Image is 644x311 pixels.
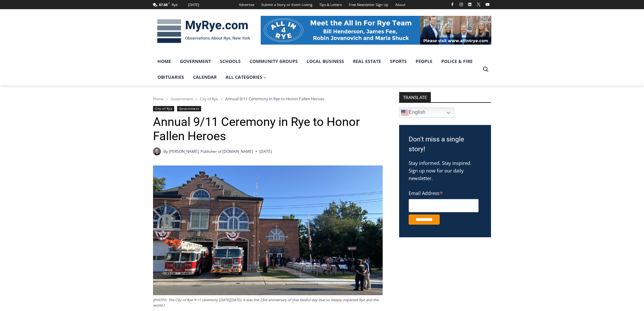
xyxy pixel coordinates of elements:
a: City of Rye [200,96,218,102]
span: > [221,97,223,101]
a: English [399,108,454,118]
a: Obituaries [153,69,188,85]
time: [DATE] [259,148,272,154]
a: Facebook [449,1,456,8]
a: Community Groups [245,53,302,69]
div: Rye [172,2,178,8]
label: Email Address [409,187,479,198]
a: Calendar [188,69,221,85]
span: > [195,97,197,101]
a: Instagram [457,1,465,8]
figcaption: (PHOTO: The City of Rye 9-11 ceremony [DATE][DATE]. It was the 23rd anniversary of that fateful d... [153,297,383,308]
img: All in for Rye [261,16,491,44]
a: Sports [386,53,411,69]
a: Government [171,96,193,102]
a: Real Estate [348,53,386,69]
h1: Annual 9/11 Ceremony in Rye to Honor Fallen Heroes [153,115,383,144]
a: All Categories [221,69,271,85]
a: City of Rye [153,106,175,111]
a: [PERSON_NAME], Publisher of [DOMAIN_NAME] [169,149,253,154]
img: MyRye.com [153,15,254,48]
p: Stay informed. Stay inspired. Sign up now for our daily newsletter. [409,159,481,182]
a: Government [177,106,201,111]
a: Government [175,53,215,69]
span: F [169,1,170,5]
a: Author image [153,147,161,155]
span: > [166,97,168,101]
h3: Don't miss a single story! [409,134,481,154]
img: (PHOTO: The City of Rye 9-11 ceremony on Wednesday, September 11, 2024. It was the 23rd anniversa... [153,165,383,295]
a: People [411,53,437,69]
div: [DATE] [188,2,199,8]
a: Home [153,96,164,102]
a: Schools [215,53,245,69]
a: X [475,1,482,8]
span: Annual 9/11 Ceremony in Rye to Honor Fallen Heroes [225,96,324,102]
img: en [401,109,409,116]
span: 67.68 [159,2,168,7]
nav: Breadcrumbs [153,96,383,102]
nav: Primary Navigation [153,53,480,85]
a: Linkedin [466,1,474,8]
span: By [163,148,168,154]
strong: TRANSLATE [399,92,431,102]
button: View Search Form [480,64,491,75]
a: Local Business [302,53,348,69]
a: Police & Fire [437,53,477,69]
a: YouTube [484,1,491,8]
a: Home [153,53,175,69]
span: All Categories [226,74,267,81]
